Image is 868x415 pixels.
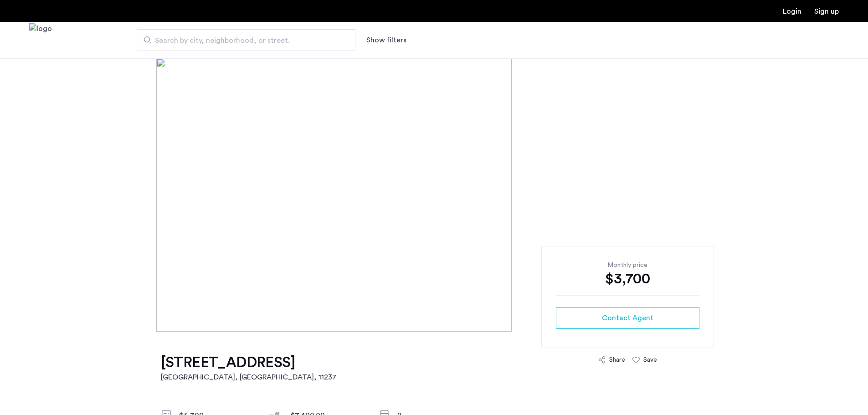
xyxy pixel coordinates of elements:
[556,261,699,270] div: Monthly price
[643,355,657,364] div: Save
[609,355,625,364] div: Share
[29,23,52,57] a: Cazamio Logo
[155,35,330,46] span: Search by city, neighborhood, or street.
[137,29,355,51] input: Apartment Search
[783,8,801,15] a: Login
[602,313,653,323] span: Contact Agent
[556,270,699,288] div: $3,700
[161,354,337,383] a: [STREET_ADDRESS][GEOGRAPHIC_DATA], [GEOGRAPHIC_DATA], 11237
[156,58,712,332] img: [object%20Object]
[161,354,337,372] h1: [STREET_ADDRESS]
[366,35,406,46] button: Show or hide filters
[814,8,839,15] a: Registration
[556,307,699,329] button: button
[161,372,337,383] h2: [GEOGRAPHIC_DATA], [GEOGRAPHIC_DATA] , 11237
[29,23,52,57] img: logo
